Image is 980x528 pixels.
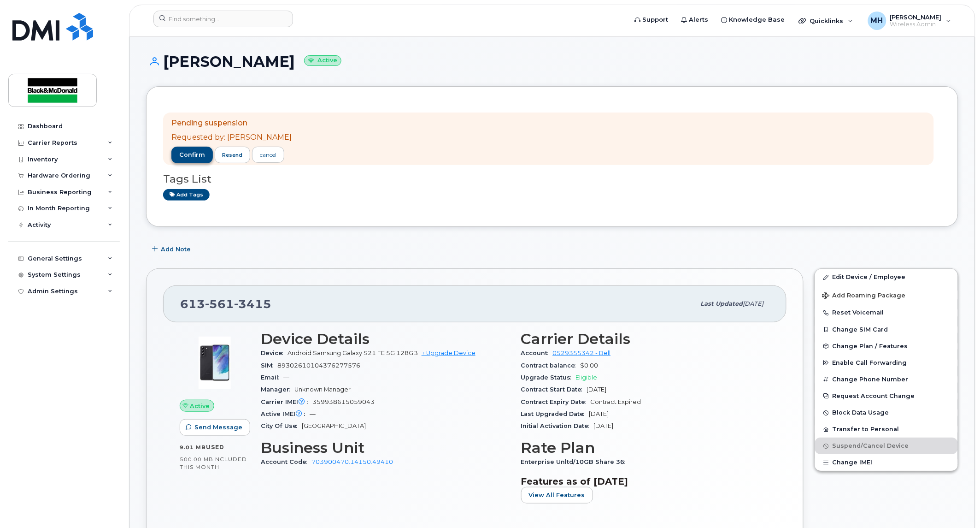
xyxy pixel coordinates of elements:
span: SIM [261,362,277,369]
span: Add Roaming Package [822,292,906,301]
span: — [283,374,289,381]
p: Pending suspension [171,118,292,129]
a: 0529355342 - Bell [553,350,611,356]
span: 9.01 MB [180,444,206,451]
span: Account [521,350,553,356]
span: Eligible [576,374,598,381]
button: confirm [171,147,213,163]
h3: Rate Plan [521,439,770,456]
span: Change Plan / Features [833,343,908,350]
span: [DATE] [589,410,609,417]
button: Change Plan / Features [815,338,958,355]
a: + Upgrade Device [422,350,475,356]
button: Transfer to Personal [815,421,958,438]
span: Unknown Manager [294,386,351,393]
small: Active [304,55,341,66]
span: View All Features [529,491,585,499]
span: Add Note [161,245,191,254]
span: [DATE] [594,422,614,429]
button: Enable Call Forwarding [815,355,958,371]
span: 613 [180,297,271,311]
button: Change Phone Number [815,371,958,388]
span: City Of Use [261,422,302,429]
h3: Carrier Details [521,331,770,347]
button: Block Data Usage [815,404,958,421]
span: Enterprise Unltd/10GB Share 36 [521,458,630,465]
span: Initial Activation Date [521,422,594,429]
span: [DATE] [743,300,764,307]
button: Reset Voicemail [815,304,958,321]
div: cancel [260,151,276,159]
span: Device [261,350,288,356]
span: Contract Expired [591,398,641,405]
span: Enable Call Forwarding [833,359,907,366]
span: [DATE] [587,386,607,393]
button: Add Roaming Package [815,285,958,304]
span: — [310,410,316,417]
a: 703900470.14150.49410 [311,458,393,465]
span: Manager [261,386,294,393]
span: 3415 [234,297,271,311]
span: Last Upgraded Date [521,410,589,417]
span: Contract Expiry Date [521,398,591,405]
button: Send Message [180,419,250,436]
h3: Business Unit [261,439,510,456]
span: resend [222,151,242,159]
p: Requested by: [PERSON_NAME] [171,132,292,143]
span: 89302610104376277576 [277,362,360,369]
h3: Tags List [163,173,941,185]
a: Edit Device / Employee [815,269,958,285]
span: Active IMEI [261,410,310,417]
img: image20231002-3703462-abbrul.jpeg [187,335,242,391]
span: Carrier IMEI [261,398,312,405]
h3: Device Details [261,331,510,347]
a: Add tags [163,189,210,201]
button: Change IMEI [815,454,958,471]
span: confirm [179,151,205,159]
span: $0.00 [581,362,599,369]
span: 500.00 MB [180,456,213,463]
span: 359938615059043 [312,398,375,405]
span: used [206,444,224,451]
button: Suspend/Cancel Device [815,438,958,454]
button: Request Account Change [815,388,958,404]
span: included this month [180,456,247,471]
button: Change SIM Card [815,321,958,338]
span: Email [261,374,283,381]
span: [GEOGRAPHIC_DATA] [302,422,366,429]
span: Android Samsung Galaxy S21 FE 5G 128GB [288,350,418,356]
span: Contract Start Date [521,386,587,393]
a: cancel [252,147,284,163]
span: Active [190,402,210,410]
h3: Features as of [DATE] [521,476,770,487]
span: 561 [205,297,234,311]
span: Upgrade Status [521,374,576,381]
button: Add Note [146,241,199,257]
button: resend [215,147,251,163]
span: Send Message [194,423,242,432]
span: Last updated [701,300,743,307]
span: Suspend/Cancel Device [833,443,909,450]
button: View All Features [521,487,593,504]
h1: [PERSON_NAME] [146,53,958,70]
span: Contract balance [521,362,581,369]
span: Account Code [261,458,311,465]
